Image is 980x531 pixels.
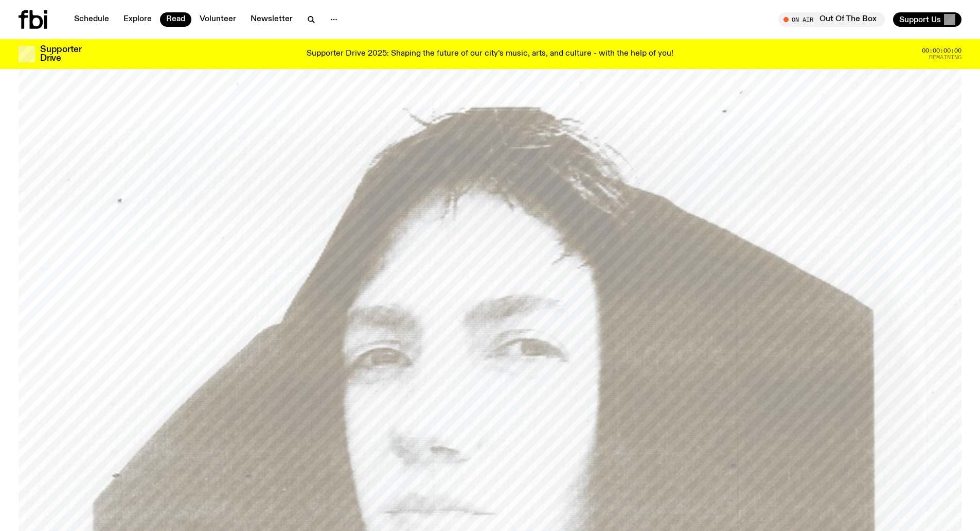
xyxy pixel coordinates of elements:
button: On AirOut Of The Box [778,12,885,27]
span: Support Us [899,15,941,24]
span: Remaining [929,55,961,60]
span: 00:00:00:00 [922,48,961,54]
a: Newsletter [244,12,299,27]
h3: Supporter Drive [40,45,81,63]
a: Volunteer [193,12,242,27]
p: Supporter Drive 2025: Shaping the future of our city’s music, arts, and culture - with the help o... [307,49,673,59]
a: Explore [117,12,158,27]
a: Schedule [68,12,115,27]
button: Support Us [893,12,961,27]
a: Read [160,12,191,27]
